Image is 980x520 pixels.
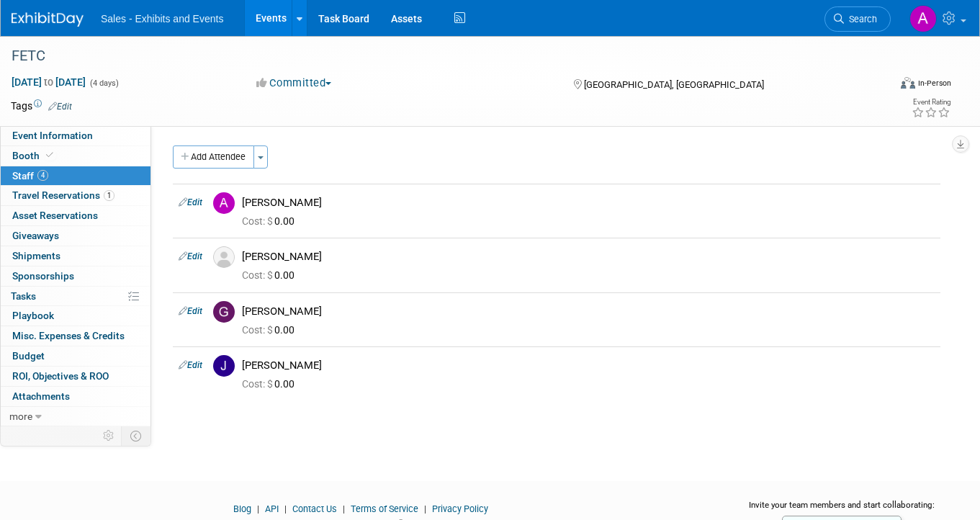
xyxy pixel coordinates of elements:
[812,75,951,97] div: Event Format
[242,359,935,372] div: [PERSON_NAME]
[11,290,36,302] span: Tasks
[253,503,263,514] span: |
[909,5,937,32] img: Alexandra Horne
[12,330,125,341] span: Misc. Expenses & Credits
[1,186,150,205] a: Travel Reservations1
[242,215,300,227] span: 0.00
[1,146,150,166] a: Booth
[1,306,150,326] a: Playbook
[251,76,337,91] button: Committed
[292,503,337,514] a: Contact Us
[179,360,202,370] a: Edit
[339,503,349,514] span: |
[179,306,202,316] a: Edit
[242,324,300,336] span: 0.00
[12,12,84,27] img: ExhibitDay
[96,426,122,445] td: Personalize Event Tab Strip
[12,390,70,402] span: Attachments
[9,411,32,422] span: more
[12,150,56,161] span: Booth
[122,426,151,445] td: Toggle Event Tabs
[1,266,150,286] a: Sponsorships
[12,250,60,261] span: Shipments
[1,346,150,366] a: Budget
[46,151,53,159] i: Booth reservation complete
[912,99,950,106] div: Event Rating
[421,503,430,514] span: |
[917,78,951,89] div: In-Person
[901,77,915,89] img: Format-Inperson.png
[12,189,114,201] span: Travel Reservations
[1,387,150,406] a: Attachments
[1,326,150,346] a: Misc. Expenses & Credits
[1,206,150,225] a: Asset Reservations
[584,79,764,90] span: [GEOGRAPHIC_DATA], [GEOGRAPHIC_DATA]
[12,370,109,382] span: ROI, Objectives & ROO
[11,76,86,89] span: [DATE] [DATE]
[281,503,290,514] span: |
[213,246,235,268] img: Associate-Profile-5.png
[12,350,45,362] span: Budget
[242,250,935,264] div: [PERSON_NAME]
[37,170,48,181] span: 4
[42,76,55,88] span: to
[265,503,279,514] a: API
[351,503,418,514] a: Terms of Service
[824,6,891,32] a: Search
[242,305,935,318] div: [PERSON_NAME]
[242,269,300,281] span: 0.00
[1,407,150,426] a: more
[12,210,98,221] span: Asset Reservations
[242,378,274,390] span: Cost: $
[1,367,150,386] a: ROI, Objectives & ROO
[1,246,150,266] a: Shipments
[12,310,54,321] span: Playbook
[213,301,235,323] img: G.jpg
[213,355,235,377] img: J.jpg
[242,378,300,390] span: 0.00
[104,190,114,201] span: 1
[11,99,72,113] td: Tags
[432,503,488,514] a: Privacy Policy
[242,324,274,336] span: Cost: $
[12,170,48,181] span: Staff
[12,230,59,241] span: Giveaways
[179,197,202,207] a: Edit
[89,79,119,88] span: (4 days)
[173,145,254,169] button: Add Attendee
[213,192,235,214] img: A.jpg
[12,130,93,141] span: Event Information
[242,215,274,227] span: Cost: $
[1,287,150,306] a: Tasks
[1,126,150,145] a: Event Information
[12,270,74,282] span: Sponsorships
[242,196,935,210] div: [PERSON_NAME]
[48,102,72,112] a: Edit
[233,503,251,514] a: Blog
[242,269,274,281] span: Cost: $
[101,13,223,24] span: Sales - Exhibits and Events
[1,166,150,186] a: Staff4
[179,251,202,261] a: Edit
[1,226,150,246] a: Giveaways
[6,43,871,69] div: FETC
[844,14,877,24] span: Search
